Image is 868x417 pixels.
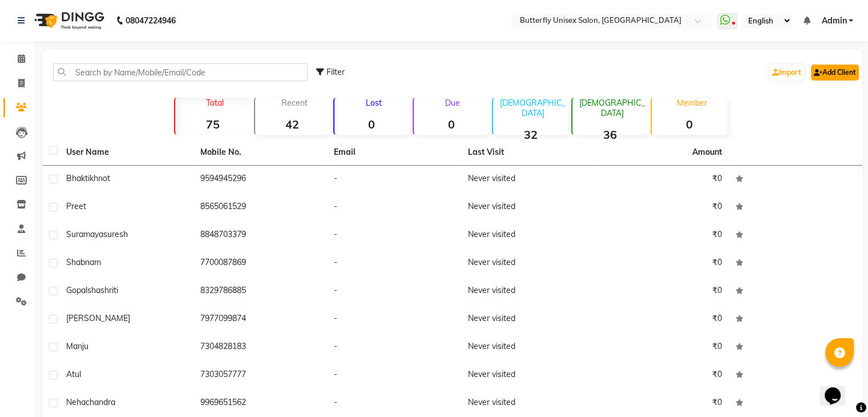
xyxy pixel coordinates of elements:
[193,250,328,278] td: 7700087869
[334,117,409,131] strong: 0
[327,222,461,250] td: -
[461,194,595,222] td: Never visited
[126,5,176,37] b: 08047224946
[326,67,345,77] span: Filter
[193,139,328,166] th: Mobile No.
[180,98,250,108] p: Total
[66,285,87,295] span: gopal
[66,397,86,407] span: neha
[656,98,726,108] p: Member
[327,334,461,362] td: -
[414,117,488,131] strong: 0
[193,362,328,390] td: 7303057777
[193,222,328,250] td: 8848703379
[811,65,859,81] a: Add Client
[59,139,193,166] th: User Name
[66,201,86,211] span: preet
[193,306,328,334] td: 7977099874
[416,98,488,108] p: Due
[595,278,729,306] td: ₹0
[103,229,128,239] span: suresh
[461,278,595,306] td: Never visited
[193,334,328,362] td: 7304828183
[595,194,729,222] td: ₹0
[327,194,461,222] td: -
[461,334,595,362] td: Never visited
[461,222,595,250] td: Never visited
[87,285,118,295] span: shashriti
[461,306,595,334] td: Never visited
[53,63,308,81] input: Search by Name/Mobile/Email/Code
[193,166,328,194] td: 9594945296
[595,250,729,278] td: ₹0
[260,98,330,108] p: Recent
[652,117,726,131] strong: 0
[577,98,647,118] p: [DEMOGRAPHIC_DATA]
[595,362,729,390] td: ₹0
[339,98,409,108] p: Lost
[820,371,857,406] iframe: chat widget
[175,117,250,131] strong: 75
[572,127,647,142] strong: 36
[86,397,115,407] span: chandra
[66,313,130,323] span: [PERSON_NAME]
[769,65,804,81] a: Import
[327,306,461,334] td: -
[327,250,461,278] td: -
[595,222,729,250] td: ₹0
[66,341,88,351] span: manju
[595,166,729,194] td: ₹0
[327,362,461,390] td: -
[493,127,568,142] strong: 32
[66,229,103,239] span: suramaya
[66,369,81,379] span: atul
[66,257,101,267] span: shabnam
[685,139,729,165] th: Amount
[461,250,595,278] td: Never visited
[327,278,461,306] td: -
[327,166,461,194] td: -
[255,117,330,131] strong: 42
[461,166,595,194] td: Never visited
[29,5,107,37] img: logo
[90,173,110,183] span: khnot
[66,173,90,183] span: bhakti
[595,334,729,362] td: ₹0
[461,139,595,166] th: Last Visit
[327,139,461,166] th: Email
[595,306,729,334] td: ₹0
[461,362,595,390] td: Never visited
[193,194,328,222] td: 8565061529
[193,278,328,306] td: 8329786885
[498,98,568,118] p: [DEMOGRAPHIC_DATA]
